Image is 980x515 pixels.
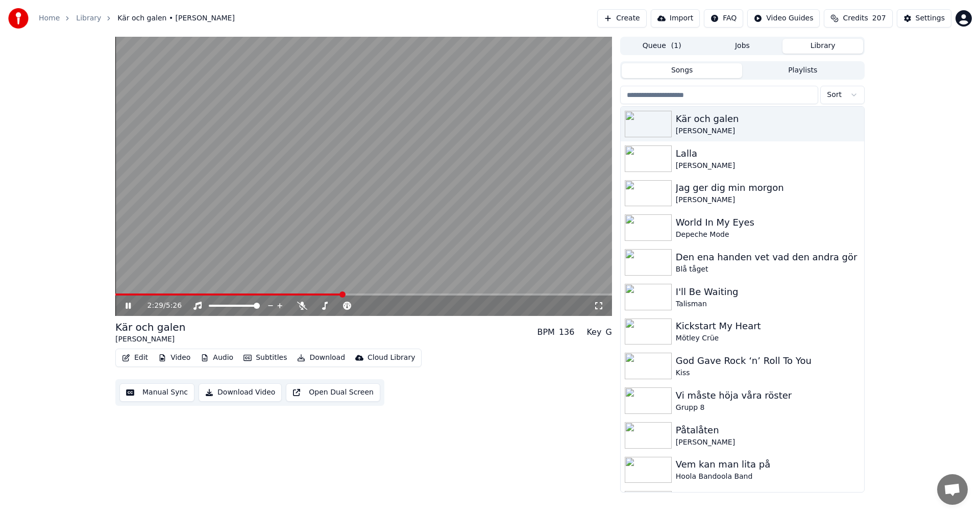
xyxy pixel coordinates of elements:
button: Import [651,9,700,28]
button: Download Video [199,383,282,402]
span: Sort [827,90,842,100]
div: Kickstart My Heart [676,319,860,333]
button: Jobs [702,39,783,54]
button: Edit [118,351,152,365]
span: Kär och galen • [PERSON_NAME] [117,13,235,23]
span: Credits [843,13,868,23]
button: Queue [622,39,702,54]
button: Credits207 [824,9,892,28]
button: Video Guides [747,9,820,28]
div: Talisman [676,299,860,309]
div: Cloud Library [367,353,415,363]
nav: breadcrumb [39,13,235,23]
button: Settings [897,9,951,28]
div: Blå tåget [676,264,860,275]
span: 2:29 [148,301,163,311]
button: FAQ [704,9,743,28]
div: I'll Be Waiting [676,285,860,299]
span: 207 [872,13,886,23]
div: Key [586,326,601,338]
div: [PERSON_NAME] [115,334,185,345]
button: Create [597,9,647,28]
div: Påtalåten [676,423,860,437]
button: Open Dual Screen [286,383,380,402]
button: Audio [197,351,237,365]
div: Kär och galen [115,320,185,334]
button: Playlists [742,63,863,78]
div: Jag ger dig min morgon [676,181,860,195]
div: [PERSON_NAME] [676,437,860,448]
div: Kär och galen [676,112,860,126]
div: Depeche Mode [676,230,860,240]
div: God Gave Rock ‘n’ Roll To You [676,354,860,368]
div: Vem kan man lita på [676,457,860,472]
a: Library [76,13,101,23]
span: 5:26 [166,301,182,311]
button: Library [782,39,863,54]
div: G [605,326,611,338]
div: Öppna chatt [937,474,968,505]
div: Mötley Crüe [676,333,860,344]
button: Subtitles [239,351,291,365]
div: Hoola Bandoola Band [676,472,860,482]
div: / [148,301,172,311]
button: Video [154,351,194,365]
div: Lalla [676,146,860,161]
button: Download [293,351,349,365]
div: Kiss [676,368,860,378]
div: Grupp 8 [676,403,860,413]
button: Songs [622,63,743,78]
button: Manual Sync [119,383,194,402]
div: Vi måste höja våra röster [676,388,860,403]
div: [PERSON_NAME] [676,195,860,205]
img: youka [8,8,29,29]
span: ( 1 ) [671,41,681,51]
div: Settings [916,13,945,23]
div: World In My Eyes [676,215,860,230]
div: [PERSON_NAME] [676,126,860,136]
div: BPM [537,326,554,338]
a: Home [39,13,60,23]
div: 136 [559,326,575,338]
div: [PERSON_NAME] [676,161,860,171]
div: Den ena handen vet vad den andra gör [676,250,860,264]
